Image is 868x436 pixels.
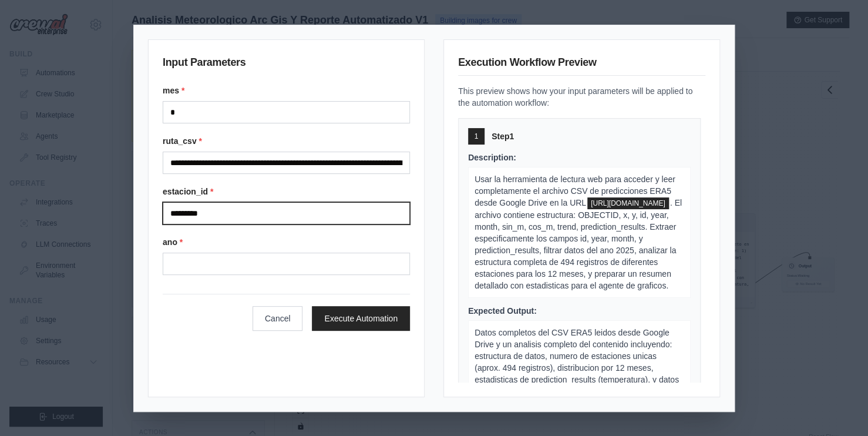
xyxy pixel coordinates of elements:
span: 1 [475,132,479,141]
iframe: Chat Widget [809,380,868,436]
p: This preview shows how your input parameters will be applied to the automation workflow: [458,85,705,109]
span: . El archivo contiene estructura: OBJECTID, x, y, id, year, month, sin_m, cos_m, trend, predictio... [475,198,682,290]
span: Datos completos del CSV ERA5 leidos desde Google Drive y un analisis completo del contenido inclu... [475,328,679,396]
label: estacion_id [163,186,410,197]
span: Usar la herramienta de lectura web para acceder y leer completamente el archivo CSV de prediccion... [475,175,675,207]
h3: Execution Workflow Preview [458,54,705,76]
button: Cancel [253,306,303,331]
span: Step 1 [492,130,514,142]
label: ano [163,236,410,248]
span: Description: [468,153,516,162]
h3: Input Parameters [163,54,410,75]
label: ruta_csv [163,135,410,147]
button: Execute Automation [312,306,410,331]
label: mes [163,85,410,96]
span: ruta_csv [587,197,669,209]
span: Expected Output: [468,306,537,316]
div: Widget de chat [809,380,868,436]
